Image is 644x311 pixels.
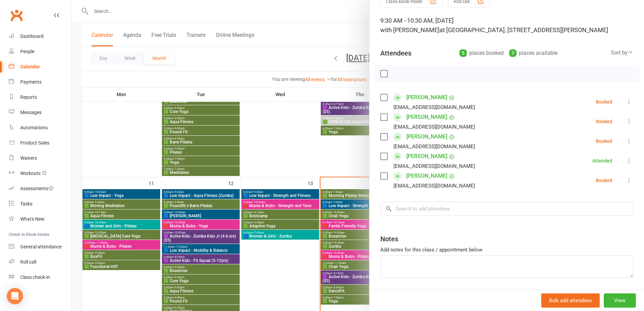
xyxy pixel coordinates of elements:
[9,120,71,135] a: Automations
[439,26,608,34] span: at [GEOGRAPHIC_DATA], [STREET_ADDRESS][PERSON_NAME]
[9,90,71,105] a: Reports
[541,293,600,308] button: Bulk add attendees
[9,105,71,120] a: Messages
[596,139,612,143] div: Booked
[8,7,25,24] a: Clubworx
[380,16,633,35] div: 9:30 AM - 10:30 AM, [DATE]
[592,158,612,163] div: Attended
[459,49,467,57] div: 5
[9,151,71,166] a: Waivers
[9,166,71,181] a: Workouts
[393,162,475,171] div: [EMAIL_ADDRESS][DOMAIN_NAME]
[380,246,633,254] div: Add notes for this class / appointment below
[380,234,398,244] div: Notes
[509,48,557,58] div: places available
[9,254,71,270] a: Roll call
[20,216,45,222] div: What's New
[20,155,37,161] div: Waivers
[9,239,71,254] a: General attendance kiosk mode
[406,131,447,142] a: [PERSON_NAME]
[9,135,71,151] a: Product Sales
[393,142,475,151] div: [EMAIL_ADDRESS][DOMAIN_NAME]
[9,29,71,44] a: Dashboard
[406,171,447,181] a: [PERSON_NAME]
[596,99,612,104] div: Booked
[393,181,475,190] div: [EMAIL_ADDRESS][DOMAIN_NAME]
[509,49,517,57] div: 7
[459,48,504,58] div: places booked
[9,59,71,74] a: Calendar
[596,178,612,183] div: Booked
[20,186,54,191] div: Assessments
[406,112,447,123] a: [PERSON_NAME]
[604,293,636,308] button: View
[20,64,40,69] div: Calendar
[20,244,62,249] div: General attendance
[393,103,475,112] div: [EMAIL_ADDRESS][DOMAIN_NAME]
[9,196,71,212] a: Tasks
[20,34,44,39] div: Dashboard
[20,49,34,54] div: People
[9,74,71,90] a: Payments
[393,123,475,131] div: [EMAIL_ADDRESS][DOMAIN_NAME]
[20,274,50,280] div: Class check-in
[406,92,447,103] a: [PERSON_NAME]
[9,212,71,227] a: What's New
[9,44,71,59] a: People
[20,171,41,176] div: Workouts
[406,151,447,162] a: [PERSON_NAME]
[20,201,32,206] div: Tasks
[20,110,42,115] div: Messages
[9,270,71,285] a: Class kiosk mode
[20,79,42,85] div: Payments
[20,140,49,146] div: Product Sales
[20,259,36,265] div: Roll call
[380,202,633,216] input: Search to add attendees
[20,125,48,130] div: Automations
[380,48,411,58] div: Attendees
[20,94,37,100] div: Reports
[611,48,633,57] div: Sort by
[7,288,23,304] div: Open Intercom Messenger
[9,181,71,196] a: Assessments
[380,26,439,34] span: with [PERSON_NAME]
[596,119,612,124] div: Booked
